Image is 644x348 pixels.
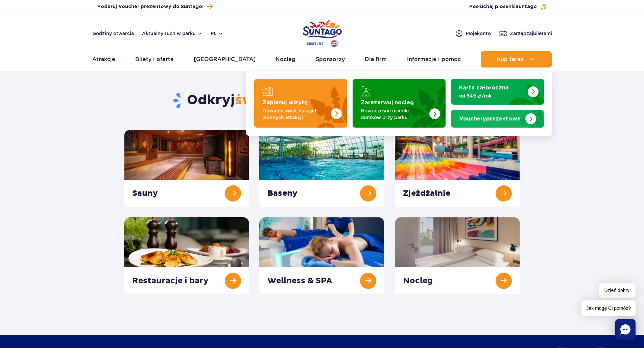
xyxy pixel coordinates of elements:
[92,30,134,37] a: Godziny otwarcia
[466,30,491,37] span: Moje konto
[455,29,491,37] a: Mojekonto
[97,2,213,11] a: Podaruj Voucher prezentowy do Suntago!
[459,116,521,122] strong: prezentowe
[459,92,525,99] p: od 649 zł/rok
[516,4,537,9] span: Suntago
[254,79,347,128] a: Zaplanuj wizytę
[615,319,636,340] div: Chat
[316,51,345,68] a: Sponsorzy
[92,51,115,68] a: Atrakcje
[235,92,275,109] span: świat
[599,283,636,298] span: Dzień dobry!
[262,100,308,105] strong: Zaplanuj wizytę
[407,51,461,68] a: Informacje i pomoc
[510,30,552,37] span: Zarządzaj biletami
[365,51,387,68] a: Dla firm
[459,116,486,122] span: Vouchery
[303,17,342,48] a: Park of Poland
[142,31,202,36] button: Aktualny ruch w parku
[211,30,223,37] button: pl
[481,51,552,68] button: Kup teraz
[499,29,552,37] a: Zarządzajbiletami
[451,79,544,105] a: Karta całoroczna
[497,56,524,62] span: Kup teraz
[97,3,204,10] span: Podaruj Voucher prezentowy do Suntago!
[581,300,636,316] span: Jak mogę Ci pomóc?
[361,100,414,105] strong: Zarezerwuj nocleg
[469,3,537,10] span: Posłuchaj piosenki
[276,51,295,68] a: Nocleg
[459,85,509,90] strong: Karta całoroczna
[469,3,547,10] button: Posłuchaj piosenkiSuntago
[361,107,427,121] p: Nowoczesne osiedle domków przy parku
[353,79,446,128] a: Zarezerwuj nocleg
[194,51,256,68] a: [GEOGRAPHIC_DATA]
[124,92,520,109] h1: Odkryj naszych wodnych atrakcji
[135,51,173,68] a: Bilety i oferta
[262,107,328,121] p: Odwiedź świat naszych wodnych atrakcji
[451,110,544,128] a: Vouchery prezentowe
